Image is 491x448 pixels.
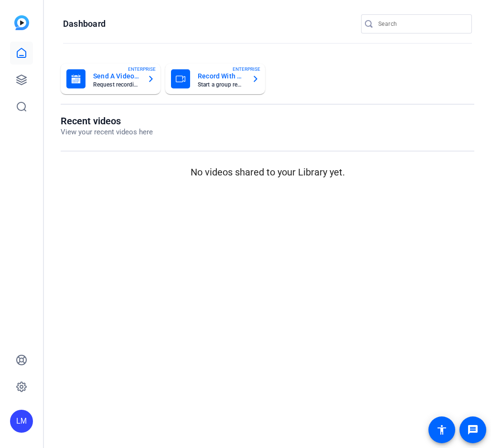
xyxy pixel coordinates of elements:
[61,165,474,179] p: No videos shared to your Library yet.
[93,70,139,82] mat-card-title: Send A Video Request
[61,115,153,127] h1: Recent videos
[198,70,244,82] mat-card-title: Record With Others
[10,410,33,433] div: LM
[128,66,156,73] span: ENTERPRISE
[14,15,29,30] img: blue-gradient.svg
[63,18,106,30] h1: Dashboard
[467,424,479,436] mat-icon: message
[233,66,260,73] span: ENTERPRISE
[198,82,244,87] mat-card-subtitle: Start a group recording session
[378,18,464,30] input: Search
[436,424,448,436] mat-icon: accessibility
[61,127,153,138] p: View your recent videos here
[61,64,160,94] button: Send A Video RequestRequest recordings from anyone, anywhereENTERPRISE
[165,64,265,94] button: Record With OthersStart a group recording sessionENTERPRISE
[93,82,139,87] mat-card-subtitle: Request recordings from anyone, anywhere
